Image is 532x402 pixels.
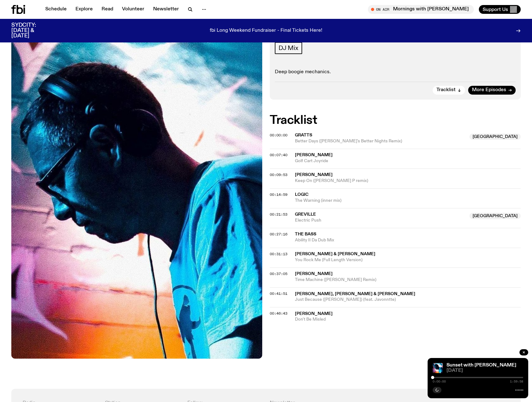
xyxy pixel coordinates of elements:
button: 00:00:00 [270,134,287,137]
span: [PERSON_NAME] [295,153,333,157]
span: The Bass [295,232,316,236]
span: Logic [295,192,308,197]
span: 00:27:16 [270,232,287,237]
span: [PERSON_NAME] [295,272,333,276]
span: [PERSON_NAME] & [PERSON_NAME] [295,252,375,256]
a: Sunset with [PERSON_NAME] [446,363,516,368]
span: 00:00:00 [270,133,287,138]
button: 00:21:53 [270,213,287,216]
a: More Episodes [468,86,516,95]
h2: Tracklist [270,115,521,126]
span: Better Days ([PERSON_NAME]'s Better Nights Remix) [295,138,466,144]
span: [DATE] [446,368,523,373]
button: 00:07:40 [270,153,287,157]
span: Ability II Da Dub Mix [295,237,521,243]
p: fbi Long Weekend Fundraiser - Final Tickets Here! [210,28,322,34]
span: 00:14:59 [270,192,287,197]
p: Deep boogie mechanics. [275,69,516,75]
button: On AirMornings with [PERSON_NAME] [368,5,474,14]
a: Read [98,5,117,14]
span: 1:59:58 [510,380,523,383]
span: Greville [295,212,316,217]
span: Support Us [483,7,508,12]
span: Keep On ([PERSON_NAME] P remix) [295,178,521,184]
button: Support Us [479,5,521,14]
button: 00:14:59 [270,193,287,196]
span: 00:46:43 [270,311,287,316]
span: 00:31:13 [270,251,287,256]
span: [PERSON_NAME] [295,311,333,316]
span: Tracklist [436,88,456,92]
span: 00:37:05 [270,271,287,276]
button: 00:46:43 [270,312,287,315]
span: Electric Push [295,218,466,223]
span: 00:41:51 [270,291,287,296]
a: Newsletter [149,5,183,14]
button: 00:31:13 [270,252,287,256]
span: Don't Be Misled [295,317,521,322]
span: DJ Mix [279,45,298,52]
span: The Warning (inner mix) [295,198,521,204]
span: Golf Cart Joyride [295,158,521,164]
a: Explore [72,5,97,14]
a: Volunteer [118,5,148,14]
span: Gratts [295,133,312,137]
span: You Rock Me (Full Length Version) [295,257,521,263]
span: [GEOGRAPHIC_DATA] [469,213,521,219]
span: 00:09:53 [270,172,287,177]
img: Simon Caldwell stands side on, looking downwards. He has headphones on. Behind him is a brightly ... [433,363,443,373]
h3: SYDCITY: [DATE] & [DATE] [11,23,52,39]
span: More Episodes [472,88,506,92]
span: Time Machine ([PERSON_NAME] Remix) [295,277,521,283]
span: 0:00:00 [433,380,446,383]
a: Schedule [42,5,70,14]
span: [PERSON_NAME], [PERSON_NAME] & [PERSON_NAME] [295,292,415,296]
span: [PERSON_NAME] [295,173,333,177]
button: 00:09:53 [270,173,287,177]
button: Tracklist [433,86,465,95]
span: Just Because ([PERSON_NAME]) (feat. Javonntte) [295,297,521,303]
span: 00:07:40 [270,152,287,157]
button: 00:41:51 [270,292,287,295]
button: 00:27:16 [270,233,287,236]
button: 00:37:05 [270,272,287,276]
a: DJ Mix [275,42,302,54]
span: 00:21:53 [270,212,287,217]
span: [GEOGRAPHIC_DATA] [469,134,521,140]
